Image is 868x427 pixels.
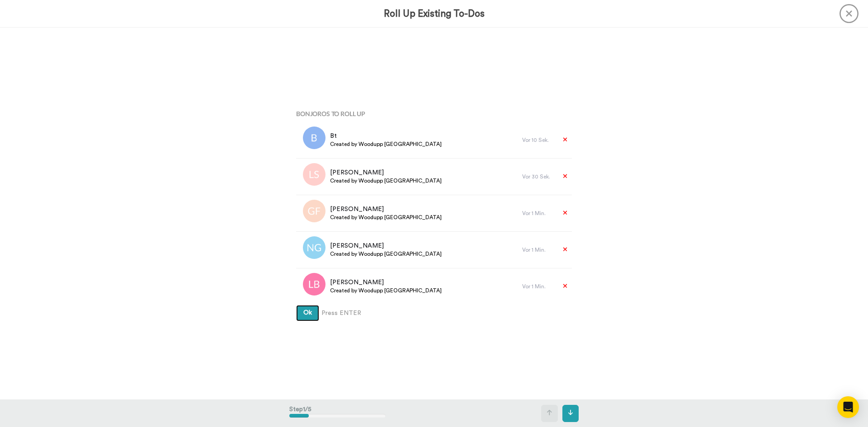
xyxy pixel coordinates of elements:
span: Press ENTER [321,309,361,318]
span: [PERSON_NAME] [330,241,442,250]
span: Created by Woodupp [GEOGRAPHIC_DATA] [330,141,442,148]
span: Bt [330,131,442,141]
span: Created by Woodupp [GEOGRAPHIC_DATA] [330,177,442,184]
div: Vor 1 Min. [522,210,554,217]
div: Step 1 / 5 [289,400,386,427]
img: lb.png [303,273,325,296]
div: Vor 1 Min. [522,283,554,290]
span: [PERSON_NAME] [330,168,442,177]
span: [PERSON_NAME] [330,278,442,287]
span: [PERSON_NAME] [330,205,442,214]
span: Created by Woodupp [GEOGRAPHIC_DATA] [330,214,442,221]
h4: Bonjoros To Roll Up [296,110,572,117]
div: Vor 1 Min. [522,246,554,253]
img: ls.png [303,163,325,186]
h3: Roll Up Existing To-Dos [384,9,485,19]
span: Created by Woodupp [GEOGRAPHIC_DATA] [330,287,442,294]
img: ng.png [303,236,325,259]
div: Open Intercom Messenger [837,396,859,418]
img: gf.png [303,200,325,222]
span: Created by Woodupp [GEOGRAPHIC_DATA] [330,250,442,258]
span: Ok [303,310,312,316]
img: b.png [303,127,325,149]
div: Vor 10 Sek. [522,136,554,144]
button: Ok [296,305,319,321]
div: Vor 30 Sek. [522,173,554,180]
